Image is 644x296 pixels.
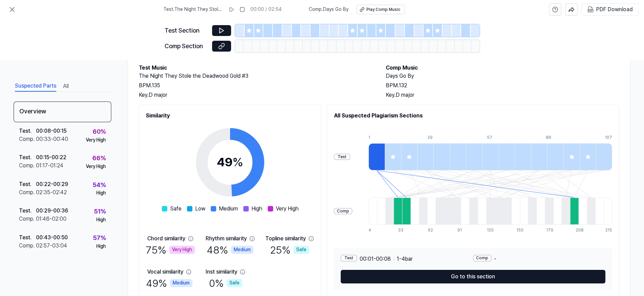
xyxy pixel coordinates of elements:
div: 51 % [94,207,106,217]
span: Medium [219,205,238,213]
div: 01:46 - 02:00 [36,215,67,223]
button: All [63,81,69,92]
div: 75 % [146,243,195,257]
div: 86 [546,135,562,141]
div: Comp . [19,242,36,250]
img: PDF Download [587,6,593,13]
div: Medium [170,279,192,287]
h2: Similarity [146,112,314,120]
div: 02:35 - 02:42 [36,188,67,197]
div: 00:22 - 00:29 [36,180,68,188]
div: Rhythm similarity [206,235,247,243]
div: Comp . [19,188,36,197]
svg: help [552,6,558,13]
div: 00:08 - 00:15 [36,127,67,135]
div: 33 [398,227,406,233]
div: 49 [217,153,243,171]
div: 01:17 - 01:24 [36,162,63,170]
div: Test . [19,234,36,242]
div: Comp . [19,215,36,223]
div: 57 % [93,233,106,243]
div: High [96,190,106,197]
div: 00:00 / 02:54 [250,6,282,13]
h2: All Suspected Plagiarism Sections [334,112,612,120]
div: PDF Download [596,5,633,14]
span: High [251,205,262,213]
div: Play Comp Music [366,7,400,13]
div: Vocal similarity [147,268,183,276]
div: Very High [86,163,106,170]
div: 25 % [270,243,309,257]
div: Comp [473,255,491,261]
div: 91 [457,227,466,233]
div: Inst similarity [206,268,237,276]
div: Test Section [165,26,208,36]
div: Safe [227,279,242,287]
div: 02:57 - 03:04 [36,242,67,250]
div: 29 [428,135,444,141]
div: 120 [487,227,495,233]
div: 00:15 - 00:22 [36,153,67,162]
div: Overview [14,101,111,122]
div: 00:33 - 00:40 [36,135,68,143]
div: Test [334,154,350,160]
span: 00:01 - 00:08 [360,255,391,263]
span: % [232,155,243,169]
div: Medium [231,246,253,254]
button: PDF Download [586,4,634,15]
div: Test [341,255,357,261]
div: 66 % [92,153,106,163]
div: 179 [546,227,555,233]
div: BPM. 132 [386,81,619,90]
h2: The Night They Stole the Deadwood Gold #3 [139,72,372,80]
div: 107 [605,135,612,141]
div: Chord similarity [147,235,185,243]
div: High [96,243,106,250]
div: 00:29 - 00:36 [36,207,68,215]
div: 48 % [207,243,253,257]
div: Key. D major [139,91,372,99]
span: Low [195,205,205,213]
div: 215 [605,227,612,233]
h2: Days Go By [386,72,619,80]
div: 62 [428,227,436,233]
div: Very High [169,246,195,254]
h2: Test Music [139,64,372,72]
div: Comp Section [165,41,208,51]
img: share [568,6,574,13]
div: 0 % [209,276,242,290]
div: 150 [516,227,525,233]
button: Suspected Parts [15,81,56,92]
div: Safe [293,246,309,254]
div: Topline similarity [265,235,306,243]
div: 1 [368,135,385,141]
div: - [473,255,605,263]
h2: Comp Music [386,64,619,72]
span: Safe [170,205,182,213]
div: Test . [19,153,36,162]
div: Test . [19,127,36,135]
div: Test . [19,180,36,188]
button: help [549,3,561,16]
span: Very High [276,205,299,213]
div: Comp . [19,135,36,143]
span: Comp . Days Go By [309,6,348,13]
span: Test . The Night They Stole the Deadwood Gold #3 [164,6,223,13]
span: 1 - 4 bar [397,255,413,263]
button: Go to this section [341,270,605,283]
div: 4 [368,227,377,233]
div: 54 % [93,180,106,190]
div: 00:43 - 00:50 [36,234,68,242]
div: High [96,217,106,223]
div: 49 % [146,276,192,290]
button: Play Comp Music [357,5,405,14]
div: 60 % [93,127,106,137]
div: 57 [487,135,503,141]
div: 208 [576,227,584,233]
div: Test . [19,207,36,215]
div: BPM. 135 [139,81,372,90]
div: Comp [334,208,352,215]
div: Very High [86,137,106,144]
div: Key. D major [386,91,619,99]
